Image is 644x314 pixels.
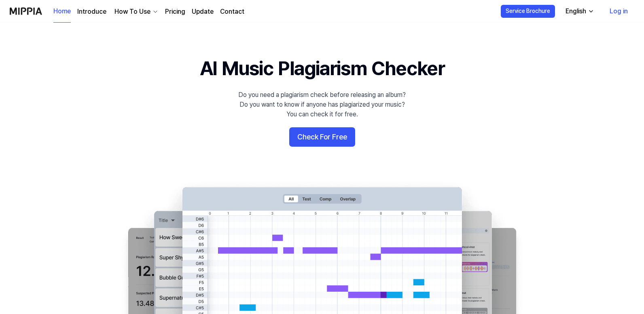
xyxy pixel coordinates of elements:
[113,7,159,17] button: How To Use
[501,5,555,18] button: Service Brochure
[289,127,355,147] button: Check For Free
[53,0,71,23] a: Home
[192,7,214,17] a: Update
[559,3,599,19] button: English
[220,7,244,17] a: Contact
[200,55,445,82] h1: AI Music Plagiarism Checker
[165,7,185,17] a: Pricing
[113,7,152,17] div: How To Use
[77,7,106,17] a: Introduce
[238,90,406,119] div: Do you need a plagiarism check before releasing an album? Do you want to know if anyone has plagi...
[564,6,588,16] div: English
